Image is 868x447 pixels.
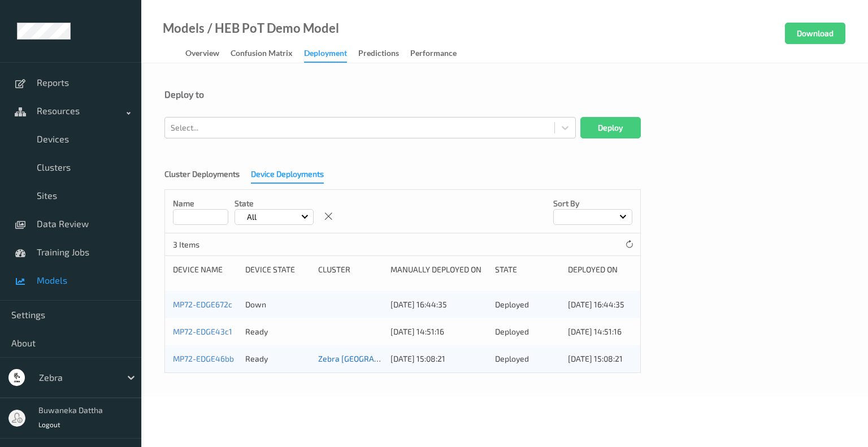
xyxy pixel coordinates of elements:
a: MP72-EDGE43c1 [173,327,232,336]
div: Ready [245,326,310,337]
span: [DATE] 16:44:35 [568,300,624,309]
div: Ready [245,353,310,364]
div: Cluster [318,264,383,275]
div: Manually deployed on [390,264,487,275]
a: Cluster Deployments [164,169,251,179]
span: [DATE] 16:44:35 [390,300,447,309]
div: Deployed [495,353,559,364]
p: 3 Items [173,239,258,250]
div: Deploy to [164,89,845,100]
p: Sort by [553,198,632,209]
div: Performance [410,47,457,62]
span: [DATE] 14:51:16 [568,327,622,336]
div: Deployed [495,326,559,337]
a: Device Deployments [251,169,335,179]
div: Deployed on [568,264,632,275]
div: / HEB PoT Demo Model [205,23,339,34]
a: Predictions [358,46,410,62]
div: Device state [245,264,310,275]
span: [DATE] 15:08:21 [390,354,445,363]
a: Performance [410,46,468,62]
span: [DATE] 14:51:16 [390,327,444,336]
a: Overview [185,46,231,62]
div: Confusion matrix [231,47,293,62]
div: Device Deployments [251,168,324,184]
div: Down [245,299,310,310]
button: Deploy [580,117,641,138]
div: Cluster Deployments [164,168,240,183]
a: Zebra [GEOGRAPHIC_DATA] [318,354,415,363]
a: Models [163,23,205,34]
button: Download [785,23,845,44]
a: MP72-EDGE46bb [173,354,234,363]
a: MP72-EDGE672c [173,300,232,309]
p: All [243,211,261,223]
p: Name [173,198,228,209]
div: Deployment [304,47,347,63]
div: State [495,264,559,275]
span: [DATE] 15:08:21 [568,354,623,363]
a: Deployment [304,46,358,63]
div: Deployed [495,299,559,310]
div: Device Name [173,264,237,275]
div: Overview [185,47,219,62]
a: Confusion matrix [231,46,304,62]
p: State [235,198,314,209]
div: Predictions [358,47,399,62]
